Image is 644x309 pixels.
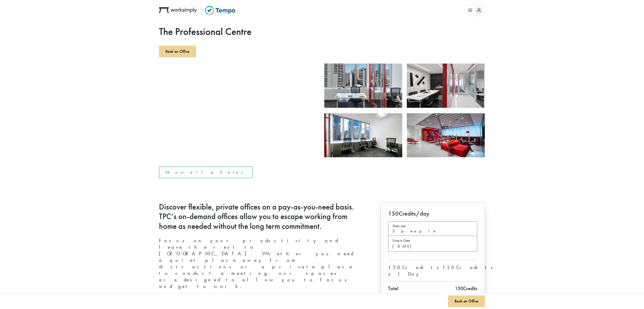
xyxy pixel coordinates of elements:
[392,224,473,228] small: Team size
[388,285,398,291] span: Total
[388,221,477,236] button: Team size3 people
[159,7,197,13] img: Worksimply
[159,202,356,231] h2: Discover flexible, private offices on a pay-as-you-need basis. TPC’s on-demand offices allow you ...
[388,210,477,217] h4: 150 Credits/day
[388,264,442,277] span: 150 Credits x 1 Day
[448,295,485,307] button: Book an Office
[442,264,496,277] span: 150 Credits
[159,167,253,178] button: Show all photos
[159,46,196,57] button: Book an Office
[455,285,477,291] span: 150 Credits
[392,238,473,243] small: Drop-in Date
[159,26,485,38] h1: The Professional Centre
[388,236,477,251] button: Drop-in Date[DATE]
